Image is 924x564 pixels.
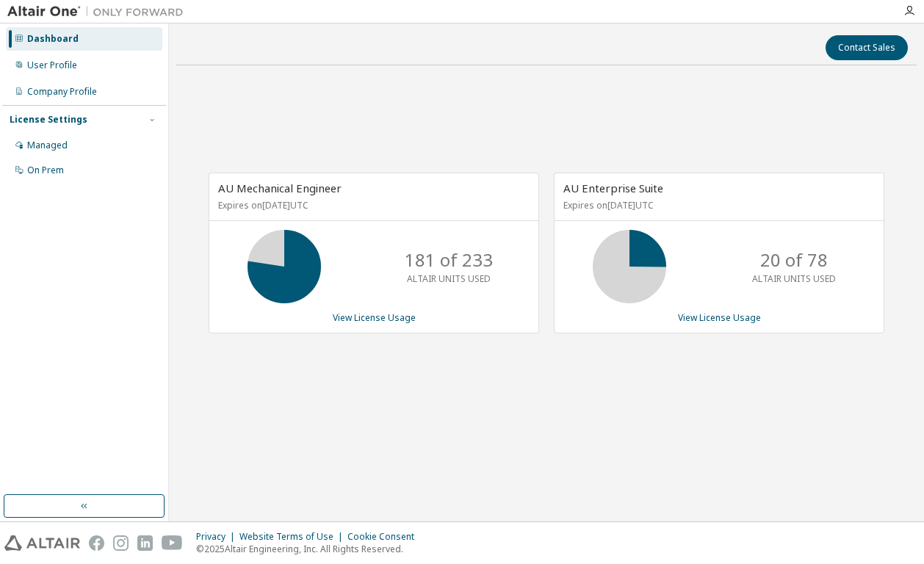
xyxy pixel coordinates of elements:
img: instagram.svg [113,535,129,551]
p: © 2025 Altair Engineering, Inc. All Rights Reserved. [196,543,423,555]
div: License Settings [10,114,87,126]
img: Altair One [7,4,191,19]
img: facebook.svg [89,535,104,551]
p: 181 of 233 [405,247,493,272]
p: ALTAIR UNITS USED [407,272,491,285]
div: Privacy [196,531,239,543]
p: Expires on [DATE] UTC [218,199,526,211]
span: AU Mechanical Engineer [218,181,342,195]
div: Managed [27,140,68,151]
img: youtube.svg [162,535,183,551]
div: Company Profile [27,86,97,98]
span: AU Enterprise Suite [563,181,663,195]
a: View License Usage [333,311,416,324]
div: Website Terms of Use [239,531,347,543]
p: 20 of 78 [760,247,828,272]
div: User Profile [27,59,77,71]
a: View License Usage [678,311,761,324]
img: linkedin.svg [137,535,153,551]
img: altair_logo.svg [4,535,80,551]
div: On Prem [27,164,64,176]
div: Dashboard [27,33,79,45]
p: ALTAIR UNITS USED [752,272,836,285]
button: Contact Sales [826,35,908,60]
div: Cookie Consent [347,531,423,543]
p: Expires on [DATE] UTC [563,199,871,211]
